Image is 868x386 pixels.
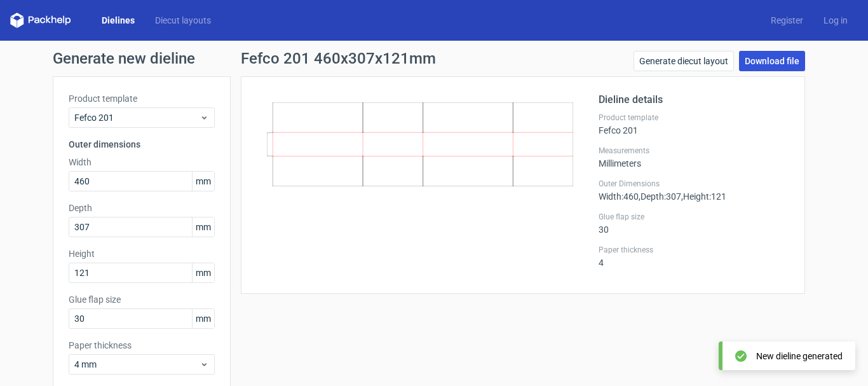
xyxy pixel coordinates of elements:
a: Dielines [92,14,145,27]
span: 4 mm [74,358,200,371]
a: Download file [739,51,805,71]
span: Fefco 201 [74,111,200,124]
span: mm [192,172,214,191]
div: 4 [599,245,789,268]
label: Depth [69,202,215,214]
span: , Depth : 307 [639,191,681,202]
a: Diecut layouts [145,14,221,27]
div: Millimeters [599,146,789,169]
h3: Outer dimensions [69,138,215,151]
label: Product template [599,113,789,123]
label: Glue flap size [69,293,215,306]
span: Width : 460 [599,191,639,202]
label: Width [69,156,215,169]
label: Glue flap size [599,212,789,222]
span: mm [192,217,214,237]
h1: Generate new dieline [53,51,815,66]
a: Log in [813,14,858,27]
label: Product template [69,92,215,105]
label: Height [69,247,215,260]
h1: Fefco 201 460x307x121mm [241,51,436,66]
a: Register [761,14,813,27]
a: Generate diecut layout [634,51,734,71]
label: Outer Dimensions [599,179,789,189]
h2: Dieline details [599,92,789,107]
div: 30 [599,212,789,235]
label: Paper thickness [599,245,789,255]
span: , Height : 121 [681,191,726,202]
label: Measurements [599,146,789,156]
span: mm [192,309,214,328]
div: New dieline generated [756,350,843,362]
div: Fefco 201 [599,113,789,135]
span: mm [192,263,214,282]
label: Paper thickness [69,339,215,352]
